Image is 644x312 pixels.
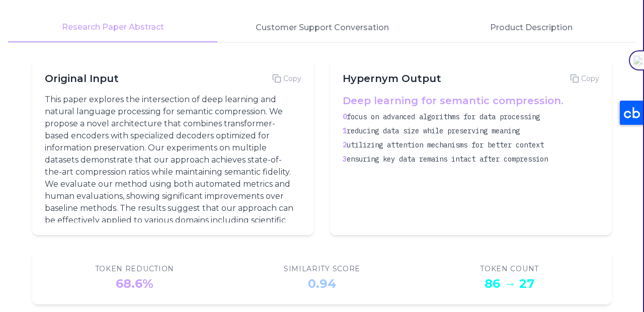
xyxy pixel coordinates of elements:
div: 68.6% [116,276,153,292]
div: 0.94 [308,276,336,292]
button: Copy [272,73,301,84]
span: 3 [343,154,347,164]
div: Token Count [480,264,539,274]
div: Similarity Score [284,264,360,274]
span: utilizing attention mechanisms for better context [347,140,544,149]
h4: Deep learning for semantic compression. [343,94,595,108]
button: Copy [570,73,599,84]
span: 1 [343,126,347,135]
h3: Hypernym Output [343,71,441,86]
span: Copy [581,73,599,84]
span: 2 [343,140,347,149]
span: focus on advanced algorithms for data processing [347,112,540,121]
button: Product Description [427,13,636,42]
button: Customer Support Conversation [217,13,427,42]
span: 0 [343,112,347,121]
div: Token Reduction [95,264,175,274]
span: ensuring key data remains intact after compression [347,154,548,164]
button: Research Paper Abstract [8,13,217,42]
div: 86 → 27 [485,276,534,292]
h3: Original Input [45,71,119,86]
span: Copy [283,73,301,84]
span: reducing data size while preserving meaning [347,126,520,135]
p: This paper explores the intersection of deep learning and natural language processing for semanti... [45,94,297,239]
